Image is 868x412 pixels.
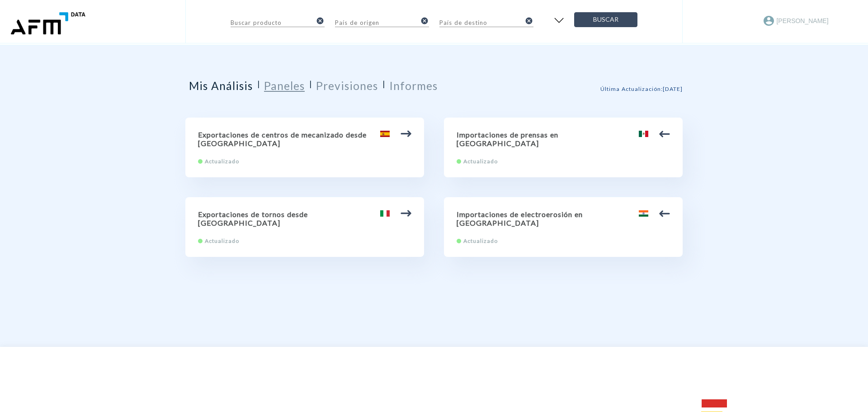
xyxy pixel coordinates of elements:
button: clear-input [316,13,325,28]
h2: Exportaciones de centros de mecanizado desde [GEOGRAPHIC_DATA] [198,130,411,147]
img: arrow.svg [659,208,670,219]
span: Actualizado [463,237,498,244]
i: cancel [525,17,533,25]
span: | [257,79,260,99]
img: arrow.svg [401,208,411,219]
h2: Previsiones [316,79,378,92]
span: Actualizado [205,237,239,244]
img: arrow.svg [401,128,411,139]
button: clear-input [420,13,429,28]
h2: Paneles [264,79,305,92]
i: cancel [316,17,324,25]
img: enantio [7,11,87,36]
h2: Exportaciones de tornos desde [GEOGRAPHIC_DATA] [198,210,411,227]
button: clear-input [524,13,533,28]
span: Buscar [582,14,630,25]
span: Actualizado [205,158,239,165]
img: Account Icon [764,16,774,26]
h2: Mis Análisis [189,79,253,92]
button: [PERSON_NAME] [764,13,828,28]
img: open filter [552,14,566,27]
button: Buscar [574,12,637,27]
i: cancel [420,17,429,25]
h2: Importaciones de electroerosión en [GEOGRAPHIC_DATA] [457,210,670,227]
span: Última Actualización : [DATE] [600,85,683,92]
span: Actualizado [463,158,498,165]
span: | [309,79,312,99]
h2: Importaciones de prensas en [GEOGRAPHIC_DATA] [457,130,670,147]
span: | [382,79,386,99]
img: arrow.svg [659,128,670,139]
h2: Informes [389,79,438,92]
